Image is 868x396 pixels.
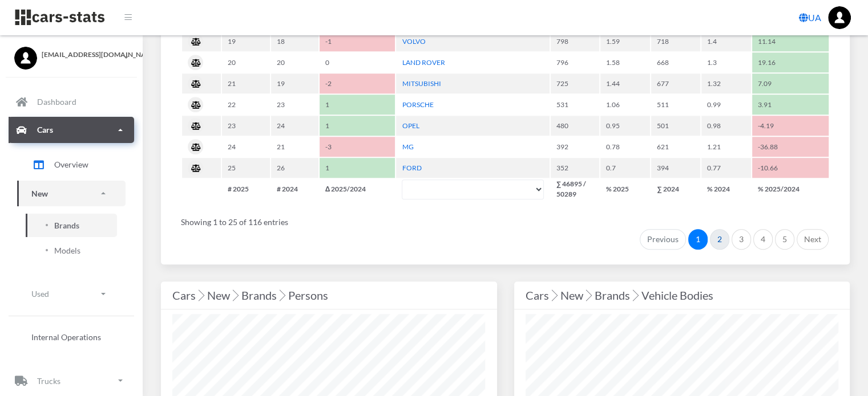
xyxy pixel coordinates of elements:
[17,150,126,179] a: Overview
[701,179,751,199] th: % 2024
[271,31,318,51] td: 18
[402,100,433,109] a: PORSCHE
[551,137,599,157] td: 392
[551,158,599,178] td: 352
[9,89,134,115] a: Dashboard
[551,52,599,72] td: 796
[752,158,829,178] td: -10.66
[701,95,751,115] td: 0.99
[701,74,751,93] td: 1.32
[320,31,395,51] td: -1
[551,74,599,93] td: 725
[320,158,395,178] td: 1
[651,158,700,178] td: 394
[600,179,650,199] th: % 2025
[37,374,60,388] p: Trucks
[551,95,599,115] td: 531
[402,79,441,88] a: MITSUBISHI
[651,52,700,72] td: 668
[402,58,445,67] a: LAND ROVER
[14,47,128,60] a: [EMAIL_ADDRESS][DOMAIN_NAME]
[17,281,126,307] a: Used
[732,229,751,250] a: 3
[701,116,751,136] td: 0.98
[271,137,318,157] td: 21
[320,116,395,136] td: 1
[651,31,700,51] td: 718
[271,158,318,178] td: 26
[600,52,650,72] td: 1.58
[320,137,395,157] td: -3
[402,121,419,130] a: OPEL
[402,142,413,151] a: MG
[26,239,117,262] a: Models
[222,52,269,72] td: 20
[526,286,839,304] div: Cars New Brands Vehicle Bodies
[31,331,101,343] span: Internal Operations
[26,214,117,237] a: Brands
[42,50,128,60] span: [EMAIL_ADDRESS][DOMAIN_NAME]
[600,95,650,115] td: 1.06
[320,52,395,72] td: 0
[752,74,829,93] td: 7.09
[651,137,700,157] td: 621
[797,229,829,250] a: Next
[222,31,269,51] td: 19
[688,229,708,250] a: 1
[600,158,650,178] td: 0.7
[31,287,49,301] p: Used
[54,219,79,231] span: Brands
[271,116,318,136] td: 24
[752,137,829,157] td: -36.88
[600,116,650,136] td: 0.95
[320,74,395,93] td: -2
[222,158,269,178] td: 25
[710,229,729,250] a: 2
[551,116,599,136] td: 480
[551,31,599,51] td: 798
[31,186,48,201] p: New
[271,179,318,199] th: # 2024
[271,52,318,72] td: 20
[701,52,751,72] td: 1.3
[9,117,134,143] a: Cars
[752,179,829,199] th: % 2025/2024
[794,6,826,29] a: UA
[271,74,318,93] td: 19
[651,116,700,136] td: 501
[54,158,88,170] span: Overview
[775,229,794,250] a: 5
[222,179,269,199] th: # 2025
[17,181,126,206] a: New
[651,179,700,199] th: ∑ 2024
[320,179,395,199] th: Δ 2025/2024
[753,229,773,250] a: 4
[752,52,829,72] td: 19.16
[222,74,269,93] td: 21
[402,164,421,172] a: FORD
[37,123,53,137] p: Cars
[222,95,269,115] td: 22
[17,325,126,349] a: Internal Operations
[600,31,650,51] td: 1.59
[320,95,395,115] td: 1
[402,37,425,46] a: VOLVO
[181,209,830,228] div: Showing 1 to 25 of 116 entries
[828,6,851,29] img: ...
[600,74,650,93] td: 1.44
[54,244,80,256] span: Models
[701,31,751,51] td: 1.4
[9,368,134,394] a: Trucks
[172,286,486,304] div: Cars New Brands Persons
[551,179,599,199] th: ∑ 46895 / 50289
[600,137,650,157] td: 0.78
[752,116,829,136] td: -4.19
[651,74,700,93] td: 677
[701,158,751,178] td: 0.77
[651,95,700,115] td: 511
[271,95,318,115] td: 23
[14,9,106,26] img: navbar brand
[222,137,269,157] td: 24
[222,116,269,136] td: 23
